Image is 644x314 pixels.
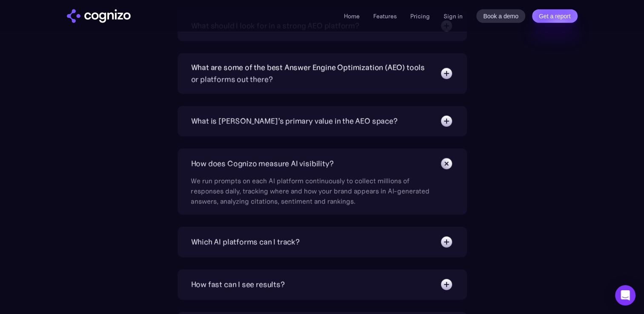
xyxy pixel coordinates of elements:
[476,9,525,23] a: Book a demo
[191,171,438,206] div: We run prompts on each AI platform continuously to collect millions of responses daily, tracking ...
[67,9,131,23] img: cognizo logo
[23,54,30,60] img: tab_domain_overview_orange.svg
[532,9,578,23] a: Get a report
[344,12,360,20] a: Home
[14,14,20,20] img: logo_orange.svg
[191,62,431,86] div: What are some of the best Answer Engine Optimization (AEO) tools or platforms out there?
[22,22,60,29] div: Domain: [URL]
[615,285,635,305] div: Open Intercom Messenger
[24,14,42,20] div: v 4.0.25
[191,279,285,291] div: How fast can I see results?
[410,12,430,20] a: Pricing
[191,158,334,170] div: How does Cognizo measure AI visibility?
[191,115,398,127] div: What is [PERSON_NAME]’s primary value in the AEO space?
[32,54,76,60] div: Domain Overview
[85,54,92,60] img: tab_keywords_by_traffic_grey.svg
[14,22,20,29] img: website_grey.svg
[94,54,143,60] div: Keywords by Traffic
[373,12,397,20] a: Features
[444,11,463,21] a: Sign in
[67,9,131,23] a: home
[191,236,300,248] div: Which AI platforms can I track?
